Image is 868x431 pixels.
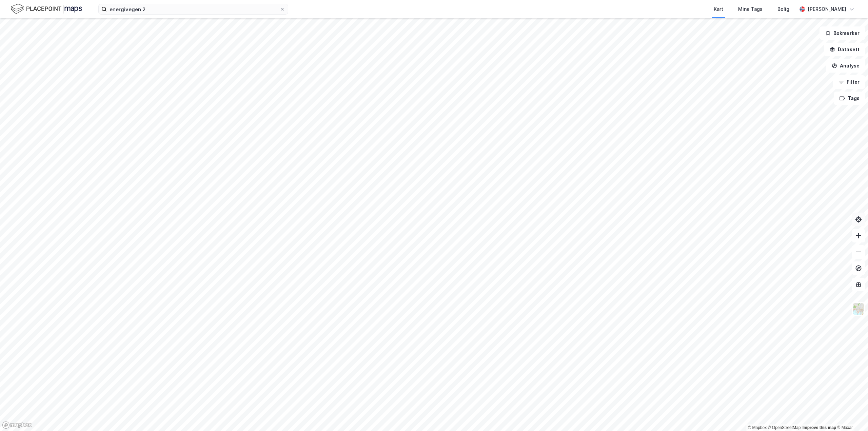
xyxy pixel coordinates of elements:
[820,26,865,40] button: Bokmerker
[748,425,767,430] a: Mapbox
[2,421,32,429] a: Mapbox homepage
[824,43,865,56] button: Datasett
[803,425,836,430] a: Improve this map
[834,92,865,105] button: Tags
[852,302,865,315] img: Z
[11,3,82,15] img: logo.f888ab2527a4732fd821a326f86c7f29.svg
[826,59,865,73] button: Analyse
[768,425,801,430] a: OpenStreetMap
[107,4,280,14] input: Søk på adresse, matrikkel, gårdeiere, leietakere eller personer
[714,5,723,13] div: Kart
[833,75,865,89] button: Filter
[834,398,868,431] iframe: Chat Widget
[777,5,789,13] div: Bolig
[808,5,846,13] div: [PERSON_NAME]
[738,5,763,13] div: Mine Tags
